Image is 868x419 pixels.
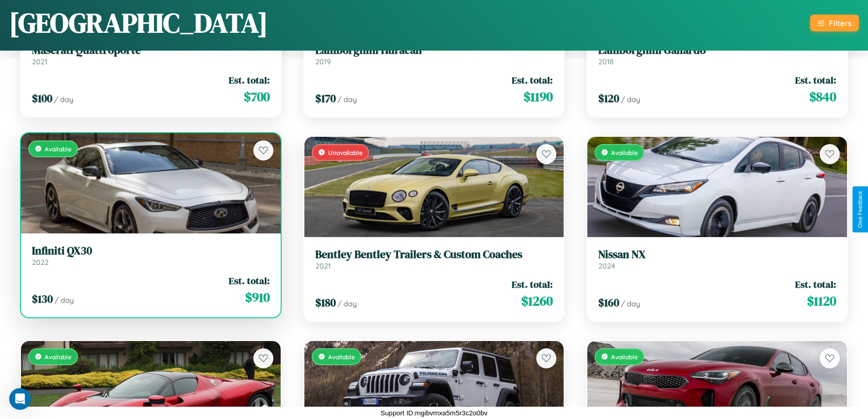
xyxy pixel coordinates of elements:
[857,191,863,228] div: Give Feedback
[795,278,836,291] span: Est. total:
[32,44,270,66] a: Maserati Quattroporte2021
[328,353,355,361] span: Available
[598,57,614,66] span: 2018
[32,258,49,267] span: 2022
[244,88,270,106] span: $ 700
[229,274,270,287] span: Est. total:
[32,244,270,267] a: Infiniti QX302022
[338,95,357,104] span: / day
[55,295,74,305] span: / day
[9,4,268,41] h1: [GEOGRAPHIC_DATA]
[598,261,615,270] span: 2024
[598,295,619,310] span: $ 160
[621,299,640,308] span: / day
[315,44,553,57] h3: Lamborghini Huracan
[611,149,638,156] span: Available
[598,91,619,106] span: $ 120
[598,44,836,66] a: Lamborghini Gallardo2018
[32,44,270,57] h3: Maserati Quattroporte
[315,261,331,270] span: 2021
[521,292,553,310] span: $ 1260
[809,88,836,106] span: $ 840
[315,57,331,66] span: 2019
[621,95,640,104] span: / day
[810,15,859,31] button: Filters
[9,388,31,410] iframe: Intercom live chat
[328,149,363,156] span: Unavailable
[45,353,72,361] span: Available
[380,407,488,419] p: Support ID: mgibvmxa5m5r3c2o0bv
[32,57,47,66] span: 2021
[32,91,52,106] span: $ 100
[315,91,336,106] span: $ 170
[795,73,836,87] span: Est. total:
[229,73,270,87] span: Est. total:
[45,145,72,153] span: Available
[598,248,836,261] h3: Nissan NX
[315,295,336,310] span: $ 180
[315,248,553,270] a: Bentley Bentley Trailers & Custom Coaches2021
[245,288,270,306] span: $ 910
[807,292,836,310] span: $ 1120
[338,299,357,308] span: / day
[32,244,270,258] h3: Infiniti QX30
[315,44,553,66] a: Lamborghini Huracan2019
[54,95,73,104] span: / day
[829,18,852,28] div: Filters
[611,353,638,361] span: Available
[512,278,553,291] span: Est. total:
[598,248,836,270] a: Nissan NX2024
[315,248,553,261] h3: Bentley Bentley Trailers & Custom Coaches
[598,44,836,57] h3: Lamborghini Gallardo
[524,88,553,106] span: $ 1190
[32,291,53,306] span: $ 130
[512,73,553,87] span: Est. total:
